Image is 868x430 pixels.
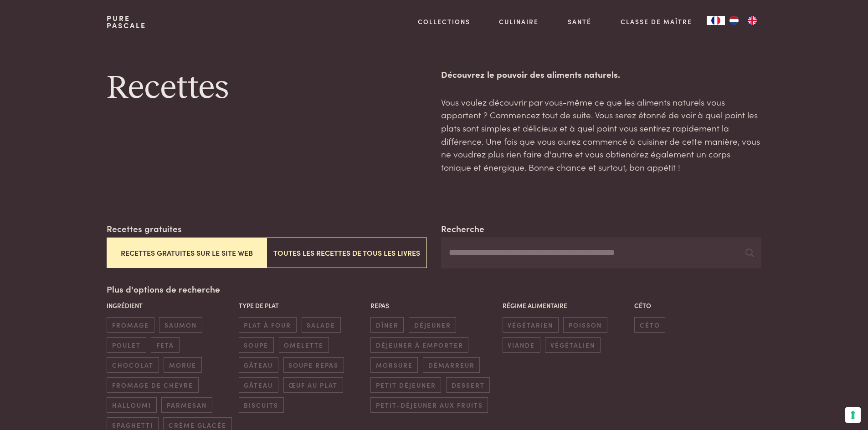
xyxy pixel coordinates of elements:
span: végétalien [545,337,600,352]
span: gâteau [239,377,278,392]
span: gâteau [239,357,278,372]
a: PurePascale [107,15,146,29]
span: fromage de chèvre [107,377,198,392]
a: FR [707,16,725,25]
span: déjeuner [409,317,456,332]
p: Régime alimentaire [503,301,630,310]
span: omelette [279,337,329,352]
button: Vos préférences en matière de consentement pour les technologies de suivi [845,407,861,423]
aside: Language selected: Français [707,16,761,25]
span: salade [302,317,341,332]
a: EN [743,16,761,25]
span: dîner [370,317,404,332]
span: soupe [239,337,274,352]
a: Culinaire [499,17,539,26]
span: poisson [563,317,607,332]
a: Classe de maître [621,17,692,26]
span: œuf au plat [283,377,343,392]
span: feta [151,337,179,352]
span: saumon [159,317,202,332]
ul: Language list [725,16,761,25]
span: poulet [107,337,146,352]
a: Collections [418,17,470,26]
span: biscuits [239,397,284,412]
span: démarreur [423,357,480,372]
span: soupe repas [283,357,344,372]
span: halloumi [107,397,156,412]
div: Language [707,16,725,25]
p: Ingrédient [107,301,234,310]
span: petit déjeuner [370,377,441,392]
strong: Découvrez le pouvoir des aliments naturels. [441,68,620,80]
p: Repas [370,301,498,310]
span: viande [503,337,540,352]
p: Céto [634,301,761,310]
span: parmesan [161,397,212,412]
label: Recettes gratuites [107,222,182,235]
button: Toutes les recettes de tous les livres [267,238,426,268]
p: Vous voulez découvrir par vous-même ce que les aliments naturels vous apportent ? Commencez tout ... [441,96,761,174]
span: déjeuner à emporter [370,337,468,352]
a: NL [725,16,743,25]
span: petit-déjeuner aux fruits [370,397,488,412]
span: chocolat [107,357,159,372]
span: morue [164,357,201,372]
span: morsure [370,357,418,372]
h1: Recettes [107,68,426,109]
span: dessert [446,377,490,392]
span: végétarien [503,317,559,332]
label: Recherche [441,222,484,235]
span: céto [634,317,665,332]
a: Santé [568,17,591,26]
p: Type de plat [239,301,366,310]
button: Recettes gratuites sur le site web [107,238,267,268]
span: plat à four [239,317,297,332]
span: fromage [107,317,154,332]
